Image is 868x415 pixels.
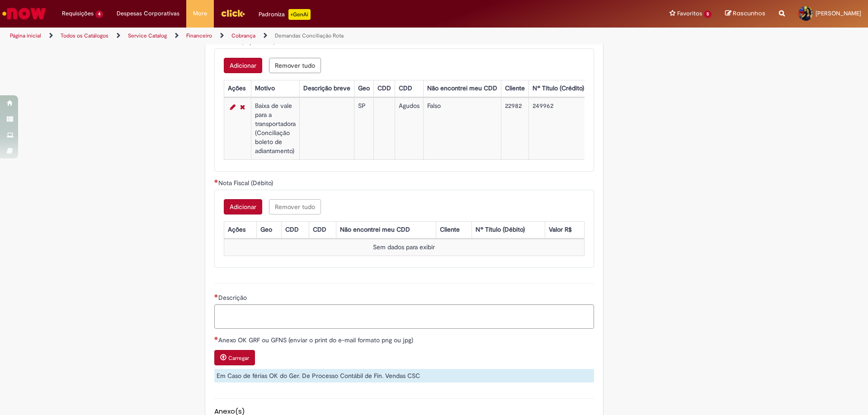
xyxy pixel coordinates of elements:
[259,9,311,20] div: Padroniza
[238,102,247,112] a: Remover linha 1
[224,221,256,238] th: Ações
[501,80,528,97] th: Cliente
[816,9,861,17] span: [PERSON_NAME]
[423,80,501,97] th: Não encontrei meu CDD
[545,221,584,238] th: Valor R$
[269,58,321,73] button: Remove all rows for Crédito (Espécie 22)
[214,336,218,340] span: Necessários
[221,6,245,20] img: click_logo_yellow_360x200.png
[528,98,588,159] td: 249962
[218,179,275,187] span: Nota Fiscal (Débito)
[436,221,472,238] th: Cliente
[528,80,588,97] th: Nº Título (Crédito)
[288,9,311,20] p: +GenAi
[214,179,218,183] span: Necessários
[231,32,255,39] a: Cobrança
[309,221,336,238] th: CDD
[186,32,212,39] a: Financeiro
[228,102,238,112] a: Editar Linha 1
[214,294,218,298] span: Necessários
[218,336,415,344] span: Anexo OK GRF ou GFNS (enviar o print do e-mail formato png ou jpg)
[7,28,572,44] ul: Trilhas de página
[224,80,251,97] th: Ações
[677,9,702,18] span: Favoritos
[224,239,584,256] td: Sem dados para exibir
[218,294,249,302] span: Descrição
[214,369,594,382] div: Em Caso de férias OK do Ger. De Processo Contábil de Fin. Vendas CSC
[224,199,262,214] button: Add a row for Nota Fiscal (Débito)
[299,80,354,97] th: Descrição breve
[472,221,545,238] th: Nº Título (Débito)
[117,9,179,18] span: Despesas Corporativas
[61,32,108,39] a: Todos os Catálogos
[354,98,373,159] td: SP
[354,80,373,97] th: Geo
[395,98,423,159] td: Agudos
[733,9,765,18] span: Rascunhos
[1,5,47,23] img: ServiceNow
[95,10,103,18] span: 4
[218,37,277,46] span: Crédito (Espécie 22)
[193,9,207,18] span: More
[395,80,423,97] th: CDD
[704,10,712,18] span: 5
[282,221,309,238] th: CDD
[275,32,344,39] a: Demandas Conciliação Rota
[228,354,249,362] small: Carregar
[725,9,765,18] a: Rascunhos
[62,9,94,18] span: Requisições
[10,32,41,39] a: Página inicial
[214,304,594,329] textarea: Descrição
[128,32,167,39] a: Service Catalog
[423,98,501,159] td: Falso
[251,80,299,97] th: Motivo
[251,98,299,159] td: Baixa de vale para a transportadora (Conciliação boleto de adiantamento)
[501,98,528,159] td: 22982
[224,58,262,73] button: Add a row for Crédito (Espécie 22)
[373,80,395,97] th: CDD
[336,221,436,238] th: Não encontrei meu CDD
[256,221,281,238] th: Geo
[214,350,255,365] button: Carregar anexo de Anexo OK GRF ou GFNS (enviar o print do e-mail formato png ou jpg) Required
